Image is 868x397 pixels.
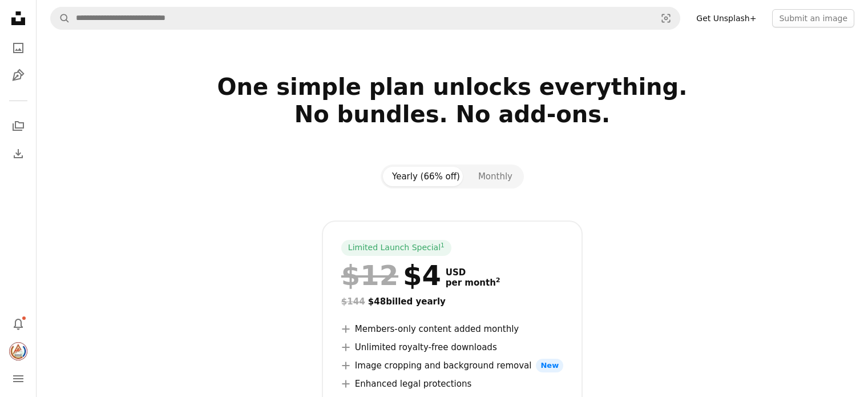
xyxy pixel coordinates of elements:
[341,260,398,290] span: $12
[7,37,30,59] a: Photos
[341,322,563,336] li: Members-only content added monthly
[7,340,30,363] button: Profile
[341,240,451,256] div: Limited Launch Special
[689,9,763,27] a: Get Unsplash+
[446,267,500,278] span: USD
[50,7,680,30] form: Find visuals sitewide
[341,260,441,290] div: $4
[494,278,503,288] a: 2
[341,296,365,307] span: $144
[51,7,70,29] button: Search Unsplash
[7,7,30,32] a: Home — Unsplash
[9,342,27,360] img: Avatar of user Ajnabi Creation
[85,73,820,155] h2: One simple plan unlocks everything. No bundles. No add-ons.
[341,377,563,391] li: Enhanced legal protections
[7,142,30,165] a: Download History
[7,367,30,390] button: Menu
[341,340,563,354] li: Unlimited royalty-free downloads
[536,359,563,372] span: New
[652,7,680,29] button: Visual search
[7,64,30,87] a: Illustrations
[341,359,563,372] li: Image cropping and background removal
[383,167,469,186] button: Yearly (66% off)
[469,167,522,186] button: Monthly
[446,278,500,288] span: per month
[496,276,500,284] sup: 2
[772,9,854,27] button: Submit an image
[7,312,30,335] button: Notifications
[438,242,447,254] a: 1
[441,242,445,248] sup: 1
[341,295,563,308] div: $48 billed yearly
[7,115,30,138] a: Collections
